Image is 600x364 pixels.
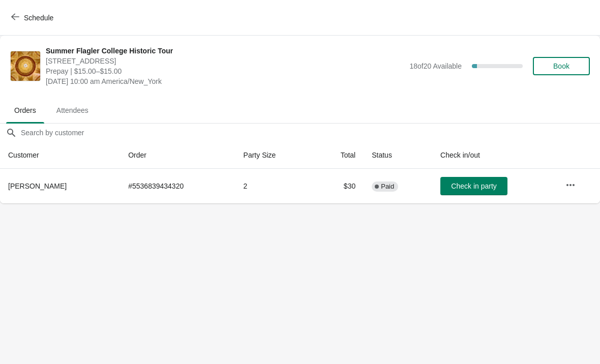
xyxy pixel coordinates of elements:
[46,46,404,56] span: Summer Flagler College Historic Tour
[46,76,404,86] span: [DATE] 10:00 am America/New_York
[364,142,432,169] th: Status
[24,14,53,22] span: Schedule
[8,182,67,190] span: [PERSON_NAME]
[313,142,364,169] th: Total
[235,142,314,169] th: Party Size
[120,142,235,169] th: Order
[451,182,496,190] span: Check in party
[381,183,394,191] span: Paid
[20,124,600,142] input: Search by customer
[46,66,404,76] span: Prepay | $15.00–$15.00
[553,62,569,70] span: Book
[409,62,462,70] span: 18 of 20 Available
[11,51,40,81] img: Summer Flagler College Historic Tour
[120,169,235,203] td: # 5536839434320
[235,169,314,203] td: 2
[313,169,364,203] td: $30
[432,142,557,169] th: Check in/out
[440,177,507,195] button: Check in party
[48,101,97,119] span: Attendees
[6,101,44,119] span: Orders
[533,57,590,75] button: Book
[46,56,404,66] span: [STREET_ADDRESS]
[5,9,62,27] button: Schedule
